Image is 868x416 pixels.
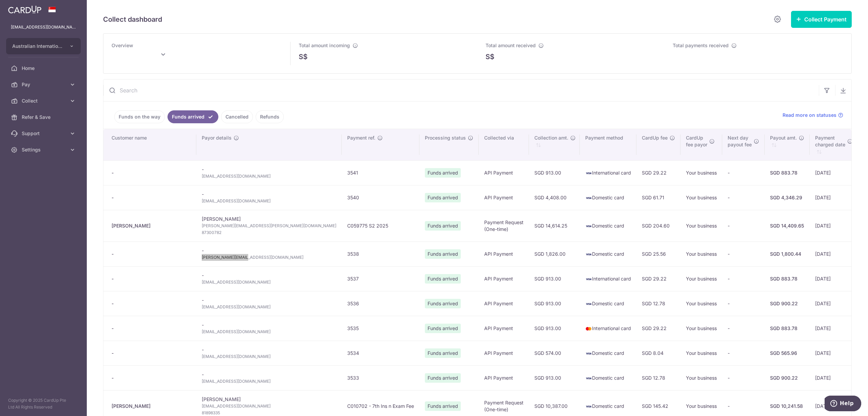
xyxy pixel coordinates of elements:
[299,42,350,48] span: Total amount incoming
[479,365,529,390] td: API Payment
[770,325,804,332] div: SGD 883.78
[479,291,529,316] td: API Payment
[347,134,375,141] span: Payment ref.
[202,378,336,385] span: [EMAIL_ADDRESS][DOMAIN_NAME]
[636,365,680,390] td: SGD 12.78
[673,42,729,48] span: Total payments received
[636,291,680,316] td: SGD 12.78
[585,251,592,258] img: visa-sm-192604c4577d2d35970c8ed26b86981c2741ebd56154ab54ad91a526f0f24972.png
[256,110,284,123] a: Refunds
[585,301,592,307] img: visa-sm-192604c4577d2d35970c8ed26b86981c2741ebd56154ab54ad91a526f0f24972.png
[112,350,191,357] div: -
[221,110,253,123] a: Cancelled
[722,185,765,210] td: -
[22,81,66,88] span: Pay
[112,222,191,229] div: [PERSON_NAME]
[636,316,680,341] td: SGD 29.22
[580,129,636,160] th: Payment method
[425,324,461,333] span: Funds arrived
[580,241,636,266] td: Domestic card
[425,299,461,308] span: Funds arrived
[202,353,336,360] span: [EMAIL_ADDRESS][DOMAIN_NAME]
[585,350,592,357] img: visa-sm-192604c4577d2d35970c8ed26b86981c2741ebd56154ab54ad91a526f0f24972.png
[810,316,857,341] td: [DATE]
[722,210,765,241] td: -
[196,129,342,160] th: Payor details
[425,168,461,178] span: Funds arrived
[202,222,336,229] span: [PERSON_NAME][EMAIL_ADDRESS][PERSON_NAME][DOMAIN_NAME]
[342,241,419,266] td: 3538
[765,129,810,160] th: Payout amt. : activate to sort column ascending
[825,396,861,413] iframe: Opens a widget where you can find more information
[486,52,494,62] span: S$
[479,341,529,365] td: API Payment
[636,266,680,291] td: SGD 29.22
[534,134,568,141] span: Collection amt.
[342,129,419,160] th: Payment ref.
[585,223,592,230] img: visa-sm-192604c4577d2d35970c8ed26b86981c2741ebd56154ab54ad91a526f0f24972.png
[479,160,529,185] td: API Payment
[112,300,191,307] div: -
[425,193,461,202] span: Funds arrived
[479,185,529,210] td: API Payment
[22,65,66,72] span: Home
[202,173,336,180] span: [EMAIL_ADDRESS][DOMAIN_NAME]
[770,300,804,307] div: SGD 900.22
[680,185,722,210] td: Your business
[810,160,857,185] td: [DATE]
[196,160,342,185] td: -
[202,254,336,261] span: [PERSON_NAME][EMAIL_ADDRESS][DOMAIN_NAME]
[196,341,342,365] td: -
[585,195,592,201] img: visa-sm-192604c4577d2d35970c8ed26b86981c2741ebd56154ab54ad91a526f0f24972.png
[680,266,722,291] td: Your business
[770,375,804,381] div: SGD 900.22
[112,42,133,48] span: Overview
[11,24,76,31] p: [EMAIL_ADDRESS][DOMAIN_NAME]
[580,316,636,341] td: International card
[810,365,857,390] td: [DATE]
[636,185,680,210] td: SGD 61.71
[15,5,29,11] span: Help
[22,97,66,104] span: Collect
[342,160,419,185] td: 3541
[770,169,804,176] div: SGD 883.78
[810,266,857,291] td: [DATE]
[196,210,342,241] td: [PERSON_NAME]
[810,341,857,365] td: [DATE]
[722,316,765,341] td: -
[580,365,636,390] td: Domestic card
[425,134,466,141] span: Processing status
[342,266,419,291] td: 3537
[529,160,580,185] td: SGD 913.00
[342,185,419,210] td: 3540
[299,52,308,62] span: S$
[529,241,580,266] td: SGD 1,826.00
[770,222,804,229] div: SGD 14,409.65
[680,241,722,266] td: Your business
[680,291,722,316] td: Your business
[12,43,62,50] span: Australian International School Pte Ltd
[425,221,461,231] span: Funds arrived
[722,160,765,185] td: -
[580,291,636,316] td: Domestic card
[103,79,819,101] input: Search
[810,291,857,316] td: [DATE]
[103,14,162,25] h5: Collect dashboard
[686,134,707,148] span: CardUp fee payor
[342,291,419,316] td: 3536
[722,291,765,316] td: -
[529,266,580,291] td: SGD 913.00
[810,210,857,241] td: [DATE]
[791,11,852,28] button: Collect Payment
[529,291,580,316] td: SGD 913.00
[196,266,342,291] td: -
[196,241,342,266] td: -
[680,129,722,160] th: CardUpfee payor
[585,403,592,410] img: visa-sm-192604c4577d2d35970c8ed26b86981c2741ebd56154ab54ad91a526f0f24972.png
[479,129,529,160] th: Collected via
[783,112,843,119] a: Read more on statuses
[810,129,857,160] th: Paymentcharged date : activate to sort column ascending
[642,134,668,141] span: CardUp fee
[425,401,461,411] span: Funds arrived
